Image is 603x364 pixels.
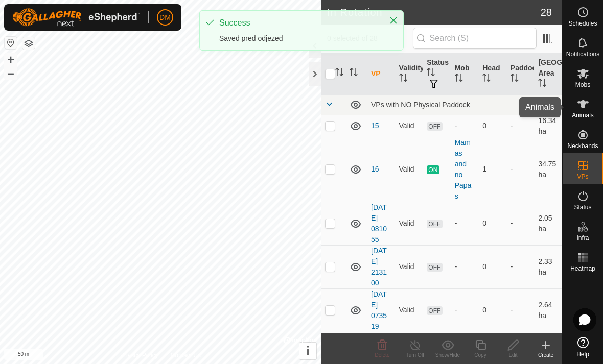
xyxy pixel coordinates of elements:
[529,351,562,359] div: Create
[5,67,17,79] button: –
[464,351,497,359] div: Copy
[568,20,597,27] span: Schedules
[427,165,439,174] span: ON
[431,351,464,359] div: Show/Hide
[478,137,506,202] td: 1
[371,122,379,130] a: 15
[375,352,390,358] span: Delete
[171,351,201,360] a: Contact Us
[386,13,401,28] button: Close
[574,204,591,210] span: Status
[350,69,358,78] p-sorticon: Activate to sort
[395,288,423,332] td: Valid
[570,265,595,272] span: Heatmap
[371,203,387,244] a: [DATE] 081055
[159,12,171,23] span: DM
[306,344,310,358] span: i
[395,245,423,288] td: Valid
[572,112,594,118] span: Animals
[567,143,598,149] span: Neckbands
[455,261,475,272] div: -
[371,101,558,109] div: VPs with NO Physical Paddock
[455,120,475,131] div: -
[427,306,442,315] span: OFF
[566,51,599,57] span: Notifications
[511,75,519,83] p-sorticon: Activate to sort
[534,137,562,202] td: 34.75 ha
[541,5,552,20] span: 28
[538,80,546,88] p-sorticon: Activate to sort
[455,75,463,83] p-sorticon: Activate to sort
[371,290,387,330] a: [DATE] 073519
[576,351,589,357] span: Help
[327,6,541,18] h2: In Rotation
[506,202,535,245] td: -
[395,115,423,137] td: Valid
[563,333,603,361] a: Help
[219,17,379,29] div: Success
[577,174,588,180] span: VPs
[451,53,479,95] th: Mob
[478,202,506,245] td: 0
[219,33,379,44] div: Saved pred odjezed
[395,53,423,95] th: Validity
[497,351,529,359] div: Edit
[478,115,506,137] td: 0
[455,218,475,229] div: -
[5,54,17,66] button: +
[371,165,379,173] a: 16
[534,53,562,95] th: [GEOGRAPHIC_DATA] Area
[478,288,506,332] td: 0
[427,263,442,272] span: OFF
[534,202,562,245] td: 2.05 ha
[534,288,562,332] td: 2.64 ha
[478,53,506,95] th: Head
[506,115,535,137] td: -
[427,69,435,78] p-sorticon: Activate to sort
[12,8,140,27] img: Gallagher Logo
[506,53,535,95] th: Paddock
[5,37,17,49] button: Reset Map
[506,245,535,288] td: -
[371,247,387,287] a: [DATE] 213100
[506,137,535,202] td: -
[455,305,475,316] div: -
[399,75,407,83] p-sorticon: Activate to sort
[22,37,35,50] button: Map Layers
[478,245,506,288] td: 0
[399,351,431,359] div: Turn Off
[413,28,537,49] input: Search (S)
[335,69,343,78] p-sorticon: Activate to sort
[423,53,451,95] th: Status
[534,115,562,137] td: 16.34 ha
[427,122,442,131] span: OFF
[482,75,491,83] p-sorticon: Activate to sort
[455,137,475,202] div: Mamas and no Papas
[120,351,158,360] a: Privacy Policy
[395,202,423,245] td: Valid
[534,245,562,288] td: 2.33 ha
[575,82,590,88] span: Mobs
[367,53,395,95] th: VP
[506,288,535,332] td: -
[576,235,589,241] span: Infra
[299,343,316,359] button: i
[427,220,442,228] span: OFF
[395,137,423,202] td: Valid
